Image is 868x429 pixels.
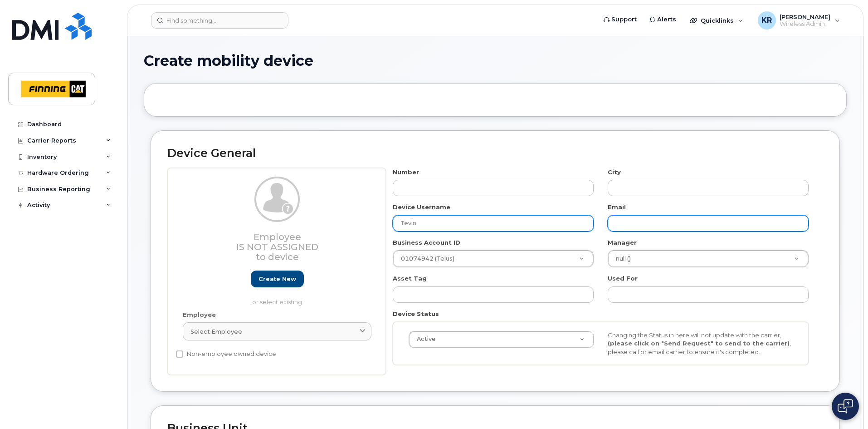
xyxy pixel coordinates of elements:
label: Device Status [393,310,439,318]
a: 01074942 (Telus) [393,251,593,267]
span: null () [610,255,631,263]
label: City [608,168,621,177]
a: Select employee [183,322,371,340]
label: Business Account ID [393,238,460,247]
span: Active [411,335,436,343]
h1: Create mobility device [144,53,847,69]
span: Is not assigned [236,242,318,252]
label: Employee [183,311,216,319]
span: Select employee [190,327,242,336]
a: Active [409,331,594,348]
label: Manager [608,238,637,247]
a: null () [608,251,808,267]
label: Asset Tag [393,274,427,283]
p: or select existing [183,298,371,306]
h2: Device General [167,147,823,160]
input: Non-employee owned device [176,350,183,358]
label: Email [608,203,626,212]
label: Used For [608,274,638,283]
label: Non-employee owned device [176,349,276,360]
span: to device [256,251,299,262]
label: Device Username [393,203,450,212]
strong: (please click on "Send Request" to send to the carrier) [608,340,790,347]
a: Create new [251,271,304,287]
img: Open chat [838,399,853,414]
h3: Employee [183,232,371,262]
span: 01074942 (Telus) [395,255,454,263]
div: Changing the Status in here will not update with the carrier, , please call or email carrier to e... [601,331,800,356]
label: Number [393,168,419,177]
